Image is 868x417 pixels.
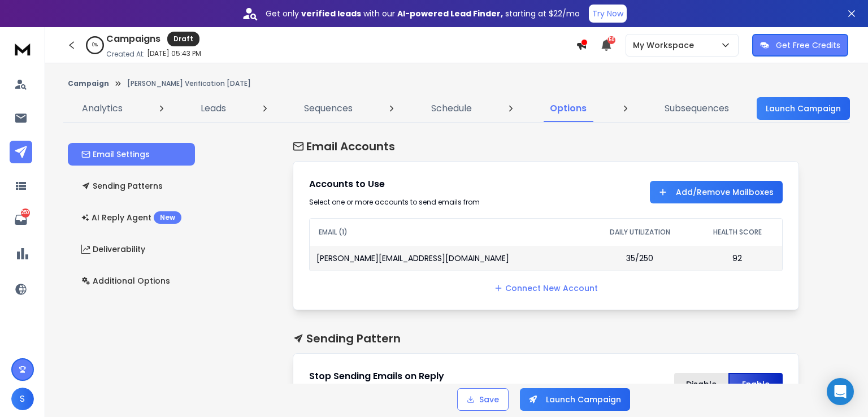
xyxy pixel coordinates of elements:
span: 50 [607,36,615,44]
a: Schedule [424,95,479,122]
th: DAILY UTILIZATION [587,219,693,246]
td: 35/250 [587,246,693,271]
button: Launch Campaign [520,388,630,411]
p: Additional Options [81,275,170,286]
p: Deliverability [81,244,145,255]
div: New [154,211,181,224]
p: [PERSON_NAME][EMAIL_ADDRESS][DOMAIN_NAME] [316,253,509,264]
p: Get Free Credits [776,40,840,51]
p: Sending Patterns [81,180,163,192]
button: Email Settings [68,143,195,166]
h1: Stop Sending Emails on Reply [309,370,535,383]
th: EMAIL (1) [310,219,587,246]
button: Launch Campaign [757,97,850,120]
th: HEALTH SCORE [692,219,782,246]
button: S [11,388,34,410]
p: Analytics [82,102,123,115]
div: Draft [167,32,199,46]
a: Connect New Account [494,283,598,294]
p: Options [550,102,587,115]
button: Try Now [589,5,627,23]
button: Get Free Credits [752,34,848,57]
a: Analytics [75,95,129,122]
strong: AI-powered Lead Finder, [397,8,503,19]
img: logo [11,38,34,59]
a: Leads [194,95,233,122]
h1: Accounts to Use [309,177,535,191]
p: Schedule [431,102,472,115]
h1: Sending Pattern [293,331,799,346]
p: 250 [21,208,30,218]
a: 250 [10,208,32,231]
button: AI Reply AgentNew [68,206,195,229]
strong: verified leads [301,8,361,19]
td: 92 [692,246,782,271]
p: Email Settings [81,149,150,160]
button: Deliverability [68,238,195,260]
p: Try Now [592,8,623,19]
button: Additional Options [68,270,195,292]
button: Disable [674,373,728,396]
p: Leads [201,102,226,115]
p: [DATE] 05:43 PM [147,49,201,58]
a: Subsequences [658,95,736,122]
p: AI Reply Agent [81,211,181,224]
button: Campaign [68,79,109,88]
p: Subsequences [665,102,729,115]
a: Sequences [297,95,359,122]
div: Open Intercom Messenger [827,378,854,405]
p: Get only with our starting at $22/mo [266,8,580,19]
p: [PERSON_NAME] Verification [DATE] [127,79,251,88]
button: Sending Patterns [68,175,195,197]
button: Save [457,388,509,411]
h1: Campaigns [106,32,160,46]
h1: Email Accounts [293,138,799,154]
p: 0 % [92,42,98,49]
p: My Workspace [633,40,698,51]
p: Created At: [106,50,145,59]
p: Sequences [304,102,353,115]
a: Options [543,95,593,122]
div: Select one or more accounts to send emails from [309,198,535,207]
button: Add/Remove Mailboxes [650,181,783,203]
button: Enable [728,373,783,396]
